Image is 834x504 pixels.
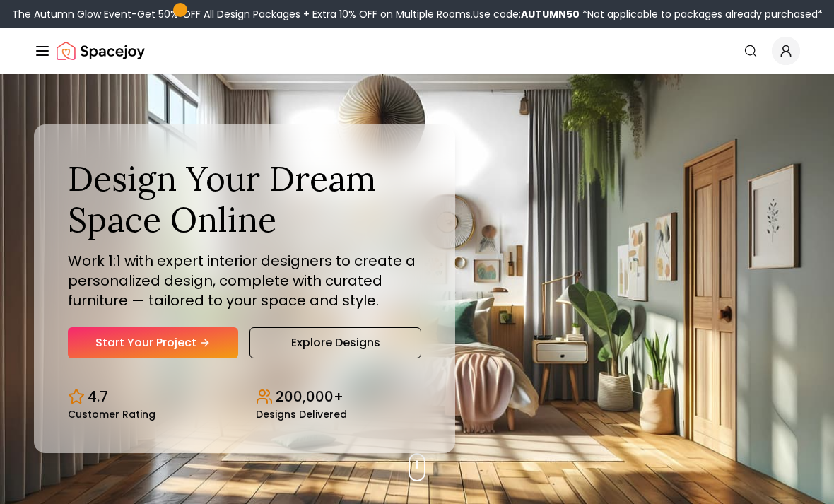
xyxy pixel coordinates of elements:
[68,409,155,419] small: Customer Rating
[580,7,823,21] span: *Not applicable to packages already purchased*
[68,375,421,419] div: Design stats
[473,7,580,21] span: Use code:
[34,28,800,74] nav: Global
[57,37,145,65] a: Spacejoy
[68,327,238,358] a: Start Your Project
[68,251,421,310] p: Work 1:1 with expert interior designers to create a personalized design, complete with curated fu...
[521,7,580,21] b: AUTUMN50
[12,7,823,21] div: The Autumn Glow Event-Get 50% OFF All Design Packages + Extra 10% OFF on Multiple Rooms.
[249,327,421,358] a: Explore Designs
[57,37,145,65] img: Spacejoy Logo
[276,387,343,406] p: 200,000+
[88,387,108,406] p: 4.7
[256,409,347,419] small: Designs Delivered
[68,158,421,240] h1: Design Your Dream Space Online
